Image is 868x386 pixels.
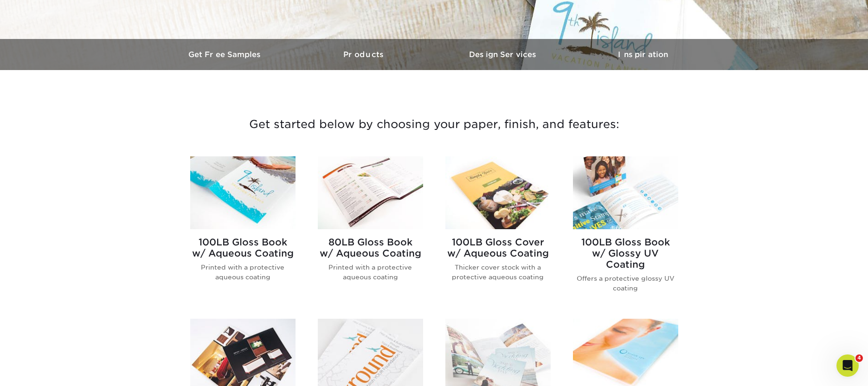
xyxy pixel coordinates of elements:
[573,274,678,293] p: Offers a protective glossy UV coating
[434,50,573,59] h3: Design Services
[295,50,434,59] h3: Products
[836,354,859,377] iframe: Intercom live chat
[445,237,551,259] h2: 100LB Gloss Cover w/ Aqueous Coating
[318,263,423,282] p: Printed with a protective aqueous coating
[573,50,713,59] h3: Inspiration
[573,156,678,308] a: 100LB Gloss Book<br/>w/ Glossy UV Coating Brochures & Flyers 100LB Gloss Bookw/ Glossy UV Coating...
[573,156,678,229] img: 100LB Gloss Book<br/>w/ Glossy UV Coating Brochures & Flyers
[156,50,295,59] h3: Get Free Samples
[318,156,423,229] img: 80LB Gloss Book<br/>w/ Aqueous Coating Brochures & Flyers
[445,156,551,308] a: 100LB Gloss Cover<br/>w/ Aqueous Coating Brochures & Flyers 100LB Gloss Coverw/ Aqueous Coating T...
[855,354,863,362] span: 4
[163,103,706,145] h3: Get started below by choosing your paper, finish, and features:
[445,156,551,229] img: 100LB Gloss Cover<br/>w/ Aqueous Coating Brochures & Flyers
[318,156,423,308] a: 80LB Gloss Book<br/>w/ Aqueous Coating Brochures & Flyers 80LB Gloss Bookw/ Aqueous Coating Print...
[190,263,296,282] p: Printed with a protective aqueous coating
[434,39,573,70] a: Design Services
[190,156,296,308] a: 100LB Gloss Book<br/>w/ Aqueous Coating Brochures & Flyers 100LB Gloss Bookw/ Aqueous Coating Pri...
[573,39,713,70] a: Inspiration
[318,237,423,259] h2: 80LB Gloss Book w/ Aqueous Coating
[156,39,295,70] a: Get Free Samples
[445,263,551,282] p: Thicker cover stock with a protective aqueous coating
[295,39,434,70] a: Products
[190,237,296,259] h2: 100LB Gloss Book w/ Aqueous Coating
[190,156,296,229] img: 100LB Gloss Book<br/>w/ Aqueous Coating Brochures & Flyers
[573,237,678,270] h2: 100LB Gloss Book w/ Glossy UV Coating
